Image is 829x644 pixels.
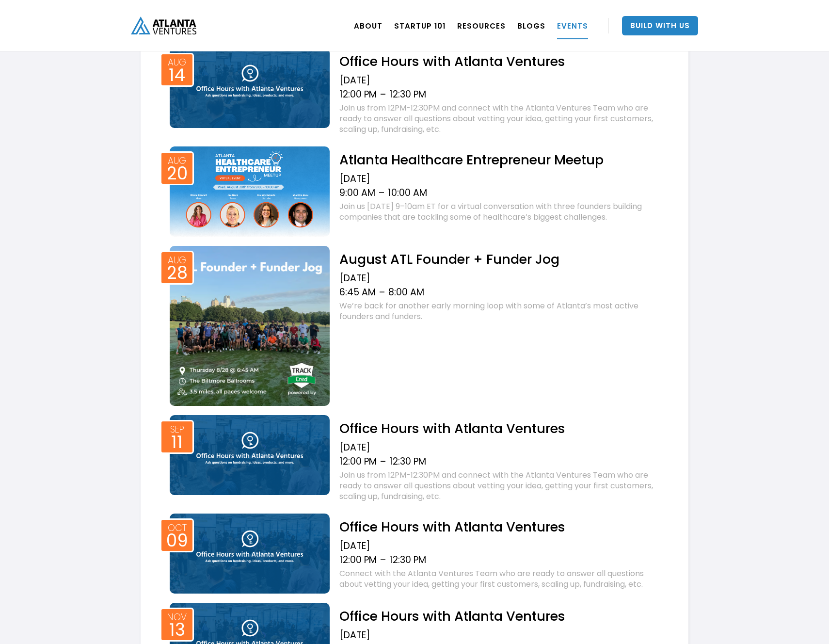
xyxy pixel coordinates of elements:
[339,540,664,552] div: [DATE]
[339,173,664,185] div: [DATE]
[171,435,183,450] div: 11
[339,273,664,284] div: [DATE]
[339,287,376,298] div: 6:45 AM
[388,187,427,199] div: 10:00 AM
[339,470,664,502] div: Join us from 12PM-12:30PM and connect with the Atlanta Ventures Team who are ready to answer all ...
[169,68,185,82] div: 14
[339,53,664,70] h2: Office Hours with Atlanta Ventures
[379,287,385,298] div: –
[167,166,188,181] div: 20
[388,287,424,298] div: 8:00 AM
[339,518,664,535] h2: Office Hours with Atlanta Ventures
[165,243,664,406] a: Event thumbAug28August ATL Founder + Funder Jog[DATE]6:45 AM–8:00 AMWe’re back for another early ...
[339,187,375,199] div: 9:00 AM
[389,456,426,467] div: 12:30 PM
[169,623,185,637] div: 13
[165,46,664,137] a: Event thumbAug14Office Hours with Atlanta Ventures[DATE]12:00 PM–12:30 PMJoin us from 12PM-12:30P...
[394,12,446,39] a: Startup 101
[517,12,545,39] a: BLOGS
[457,12,506,39] a: RESOURCES
[339,442,664,453] div: [DATE]
[168,256,186,265] div: Aug
[168,156,186,165] div: Aug
[165,413,664,504] a: Event thumbSep11Office Hours with Atlanta Ventures[DATE]12:00 PM–12:30 PMJoin us from 12PM-12:30P...
[379,187,384,199] div: –
[339,608,664,625] h2: Office Hours with Atlanta Ventures
[354,12,383,39] a: ABOUT
[339,201,664,223] div: Join us [DATE] 9–10am ET for a virtual conversation with three founders building companies that a...
[339,629,664,641] div: [DATE]
[166,533,188,548] div: 09
[170,246,330,406] img: Event thumb
[167,612,187,622] div: Nov
[170,425,184,434] div: Sep
[170,146,330,237] img: Event thumb
[168,523,187,532] div: Oct
[622,16,698,35] a: Build With Us
[389,89,426,100] div: 12:30 PM
[339,103,664,135] div: Join us from 12PM-12:30PM and connect with the Atlanta Ventures Team who are ready to answer all ...
[339,456,377,467] div: 12:00 PM
[165,511,664,594] a: Event thumbOct09Office Hours with Atlanta Ventures[DATE]12:00 PM–12:30 PMConnect with the Atlanta...
[170,48,330,128] img: Event thumb
[170,514,330,594] img: Event thumb
[389,554,426,566] div: 12:30 PM
[380,89,386,100] div: –
[339,420,664,437] h2: Office Hours with Atlanta Ventures
[339,89,377,100] div: 12:00 PM
[167,266,188,280] div: 28
[380,554,386,566] div: –
[168,58,186,67] div: Aug
[339,554,377,566] div: 12:00 PM
[339,568,664,590] div: Connect with the Atlanta Ventures Team who are ready to answer all questions about vetting your i...
[339,75,664,86] div: [DATE]
[170,415,330,495] img: Event thumb
[339,251,664,268] h2: August ATL Founder + Funder Jog
[557,12,588,39] a: EVENTS
[339,151,664,168] h2: Atlanta Healthcare Entrepreneur Meetup
[339,301,664,322] div: We’re back for another early morning loop with some of Atlanta’s most active founders and funders.
[380,456,386,467] div: –
[165,144,664,237] a: Event thumbAug20Atlanta Healthcare Entrepreneur Meetup[DATE]9:00 AM–10:00 AMJoin us [DATE] 9–10am...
